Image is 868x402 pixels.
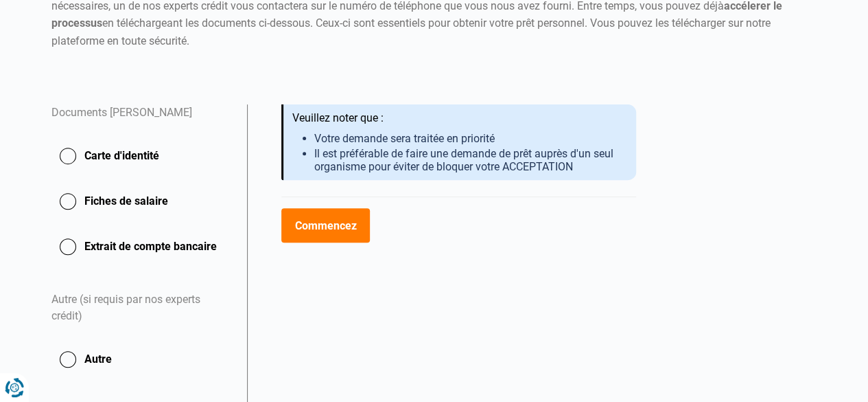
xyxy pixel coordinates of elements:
button: Autre [51,342,231,377]
button: Carte d'identité [51,139,231,173]
div: Documents [PERSON_NAME] [51,104,231,139]
div: Autre (si requis par nos experts crédit) [51,275,231,342]
li: Il est préférable de faire une demande de prêt auprès d'un seul organisme pour éviter de bloquer ... [314,147,626,173]
div: Veuillez noter que : [292,111,626,125]
li: Votre demande sera traitée en priorité [314,132,626,145]
button: Extrait de compte bancaire [51,230,231,264]
button: Fiches de salaire [51,184,231,219]
button: Commencez [281,208,370,243]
